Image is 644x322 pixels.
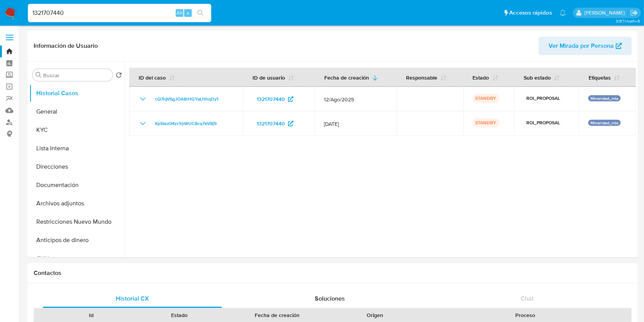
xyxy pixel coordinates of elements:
[29,158,125,176] button: Direcciones
[229,311,325,319] div: Fecha de creación
[29,176,125,194] button: Documentación
[29,84,125,102] button: Historial Casos
[34,42,98,50] h1: Información de Usuario
[29,194,125,213] button: Archivos adjuntos
[539,37,632,55] button: Ver Mirada por Persona
[549,37,614,55] span: Ver Mirada por Persona
[141,311,218,319] div: Estado
[116,72,122,80] button: Volver al orden por defecto
[560,10,566,16] a: Notificaciones
[29,249,125,268] button: CVU
[29,102,125,121] button: General
[187,9,189,16] span: s
[28,8,211,18] input: Buscar usuario o caso...
[36,72,42,78] button: Buscar
[521,294,534,303] span: Chat
[29,231,125,249] button: Anticipos de dinero
[509,9,552,17] span: Accesos rápidos
[43,72,110,79] input: Buscar
[29,139,125,158] button: Lista Interna
[116,294,149,303] span: Historial CX
[176,9,183,16] span: Alt
[315,294,345,303] span: Soluciones
[193,8,208,18] button: search-icon
[53,311,130,319] div: Id
[630,9,638,17] a: Salir
[29,213,125,231] button: Restricciones Nuevo Mundo
[424,311,626,319] div: Proceso
[336,311,414,319] div: Origen
[29,121,125,139] button: KYC
[34,269,632,277] h1: Contactos
[584,9,628,16] p: valentina.santellan@mercadolibre.com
